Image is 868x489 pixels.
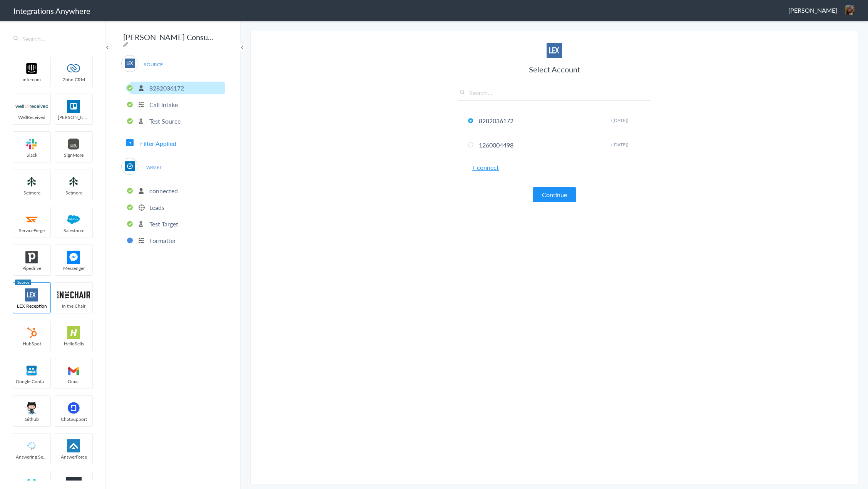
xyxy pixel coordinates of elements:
[472,163,499,172] a: + connect
[458,88,651,101] input: Search...
[57,288,90,301] img: inch-logo.svg
[611,141,628,148] span: ([DATE])
[13,227,50,234] span: ServiceForge
[13,454,50,460] span: Answering Service
[13,152,50,158] span: Slack
[125,161,135,171] img: Clio.jpg
[57,137,90,151] img: signmore-logo.png
[55,303,92,309] span: In the Chair
[15,439,48,452] img: Answering_service.png
[125,59,135,68] img: lex-app-logo.svg
[15,100,48,113] img: wr-logo.svg
[55,454,92,460] span: AnswerForce
[788,6,837,15] span: [PERSON_NAME]
[57,251,90,264] img: FBM.png
[55,265,92,271] span: Messenger
[8,32,98,46] input: Search...
[140,139,176,148] span: Filter Applied
[149,203,164,212] p: Leads
[15,213,48,226] img: serviceforge-icon.png
[55,76,92,83] span: Zoho CRM
[57,439,90,452] img: af-app-logo.svg
[15,251,48,264] img: pipedrive.png
[13,76,50,83] span: intercom
[458,64,651,75] h3: Select Account
[13,378,50,385] span: Google Contacts
[57,100,90,113] img: trello.png
[55,416,92,422] span: ChatSupport
[845,5,855,15] img: sd4.jpg
[15,364,48,377] img: googleContact_logo.png
[15,402,48,415] img: github.png
[55,114,92,121] span: [PERSON_NAME]
[55,189,92,196] span: Setmore
[15,326,48,339] img: hubspot-logo.svg
[547,43,562,58] img: lex-app-logo.svg
[149,186,178,195] p: connected
[149,236,176,245] p: Formatter
[149,100,178,109] p: Call Intake
[15,62,48,75] img: intercom-logo.svg
[611,117,628,124] span: ([DATE])
[15,175,48,188] img: setmoreNew.jpg
[57,62,90,75] img: zoho-logo.svg
[13,340,50,347] span: HubSpot
[57,213,90,226] img: salesforce-logo.svg
[149,117,181,126] p: Test Source
[533,187,576,202] button: Continue
[15,137,48,151] img: slack-logo.svg
[55,378,92,385] span: Gmail
[149,219,178,228] p: Test Target
[13,114,50,121] span: WellReceived
[15,288,48,301] img: lex-app-logo.svg
[13,5,90,16] h1: Integrations Anywhere
[13,189,50,196] span: Setmore
[57,364,90,377] img: gmail-logo.svg
[55,227,92,234] span: Salesforce
[57,326,90,339] img: hs-app-logo.svg
[55,340,92,347] span: HelloSells
[149,84,184,92] p: 8282036172
[139,59,168,70] span: SOURCE
[13,416,50,422] span: Github
[57,402,90,415] img: chatsupport-icon.svg
[139,162,168,172] span: TARGET
[57,175,90,188] img: setmoreNew.jpg
[13,265,50,271] span: Pipedrive
[55,152,92,158] span: SignMore
[13,303,50,309] span: LEX Reception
